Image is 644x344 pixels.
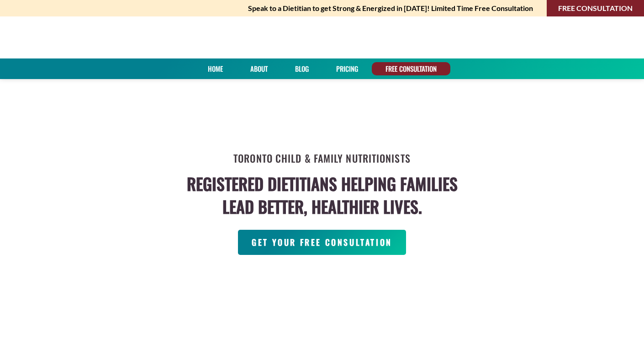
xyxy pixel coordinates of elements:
[238,230,406,255] a: GET YOUR FREE CONSULTATION
[248,2,533,15] strong: Speak to a Dietitian to get Strong & Energized in [DATE]! Limited Time Free Consultation
[292,62,312,75] a: Blog
[205,62,226,75] a: Home
[333,62,361,75] a: PRICING
[233,149,411,168] h2: Toronto Child & Family Nutritionists
[187,172,458,218] h4: Registered Dietitians helping families lead better, healthier lives.
[382,62,440,75] a: FREE CONSULTATION
[247,62,271,75] a: About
